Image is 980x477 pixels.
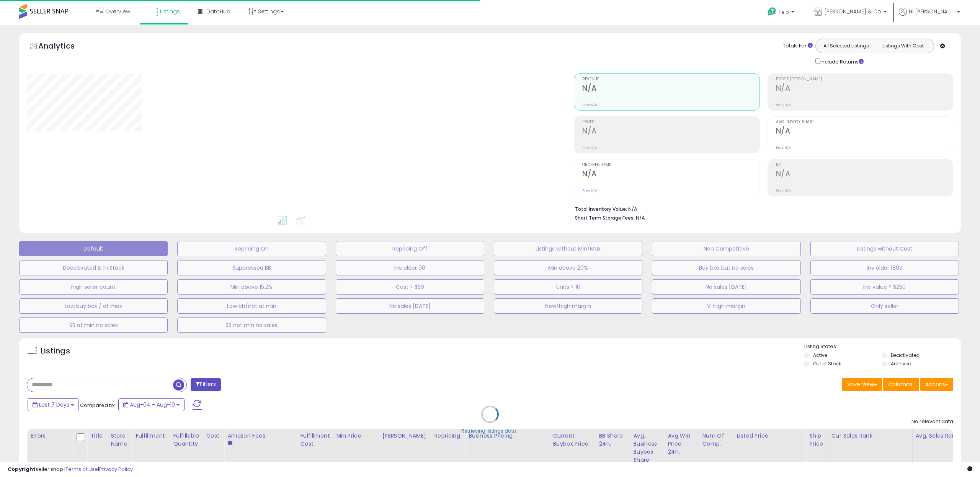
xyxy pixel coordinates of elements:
[494,279,642,295] button: Units > 10
[582,188,597,193] small: Prev: N/A
[8,466,36,473] strong: Copyright
[494,241,642,256] button: Listings without Min/Max
[776,127,953,137] h2: N/A
[575,215,635,221] b: Short Term Storage Fees:
[336,298,484,314] button: No sales [DATE]
[810,298,959,314] button: Only seller
[783,42,813,50] div: Totals For
[776,103,791,107] small: Prev: N/A
[874,41,931,51] button: Listings With Cost
[776,145,791,150] small: Prev: N/A
[336,279,484,295] button: Cost > $50
[160,8,180,15] span: Listings
[494,260,642,275] button: Min above 20%
[909,8,955,15] span: Hi [PERSON_NAME]
[19,260,168,275] button: Deactivated & In Stock
[636,214,645,221] span: N/A
[582,84,759,94] h2: N/A
[582,169,759,180] h2: N/A
[776,169,953,180] h2: N/A
[582,120,759,124] span: Profit
[776,163,953,167] span: ROI
[761,1,802,25] a: Help
[652,260,800,275] button: Buy box but no sales
[810,241,959,256] button: Listings without Cost
[105,8,130,15] span: Overview
[582,163,759,167] span: Ordered Items
[810,260,959,275] button: Inv older 180d
[582,145,597,150] small: Prev: N/A
[652,298,800,314] button: V. high margin
[810,57,873,66] div: Include Returns
[177,241,326,256] button: Repricing On
[575,206,627,212] b: Total Inventory Value:
[776,77,953,81] span: Profit [PERSON_NAME]
[177,317,326,333] button: SS not min no sales
[19,298,168,314] button: Low buy box / at max
[776,84,953,94] h2: N/A
[818,41,875,51] button: All Selected Listings
[19,241,168,256] button: Default
[177,279,326,295] button: Min above 15.2%
[582,103,597,107] small: Prev: N/A
[206,8,230,15] span: DataHub
[899,8,960,25] a: Hi [PERSON_NAME]
[767,7,777,16] i: Get Help
[582,127,759,137] h2: N/A
[824,8,881,15] span: [PERSON_NAME] & Co
[776,188,791,193] small: Prev: N/A
[776,120,953,124] span: Avg. Buybox Share
[38,41,90,53] h5: Analytics
[8,466,133,473] div: seller snap | |
[810,279,959,295] button: Inv value > $250
[652,279,800,295] button: No sales [DATE]
[19,279,168,295] button: High seller count
[575,204,947,213] li: N/A
[461,428,519,435] div: Retrieving listings data..
[336,241,484,256] button: Repricing Off
[494,298,642,314] button: New/high margin
[177,298,326,314] button: Low bb/not at min
[336,260,484,275] button: Inv older 90
[652,241,800,256] button: Non Competitive
[582,77,759,81] span: Revenue
[19,317,168,333] button: SS at min no sales
[779,9,789,15] span: Help
[177,260,326,275] button: Suppressed BB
